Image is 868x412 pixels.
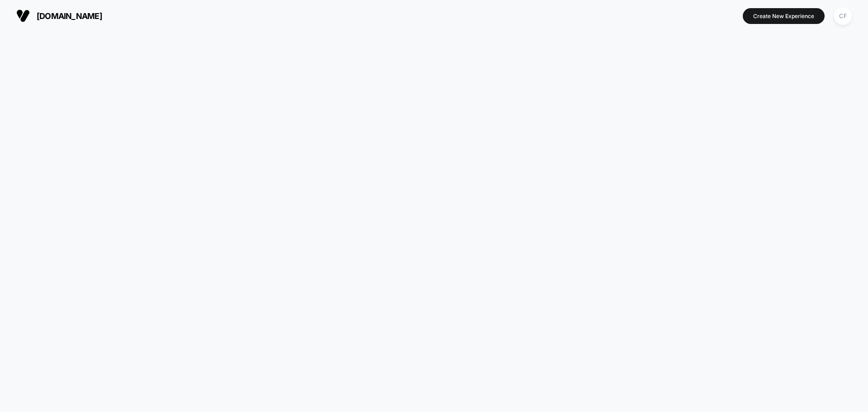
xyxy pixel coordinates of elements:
button: CF [831,7,854,25]
span: [DOMAIN_NAME] [37,11,102,21]
div: CF [834,7,852,25]
button: Create New Experience [743,8,825,24]
img: Visually logo [16,9,30,23]
button: [DOMAIN_NAME] [14,9,105,23]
